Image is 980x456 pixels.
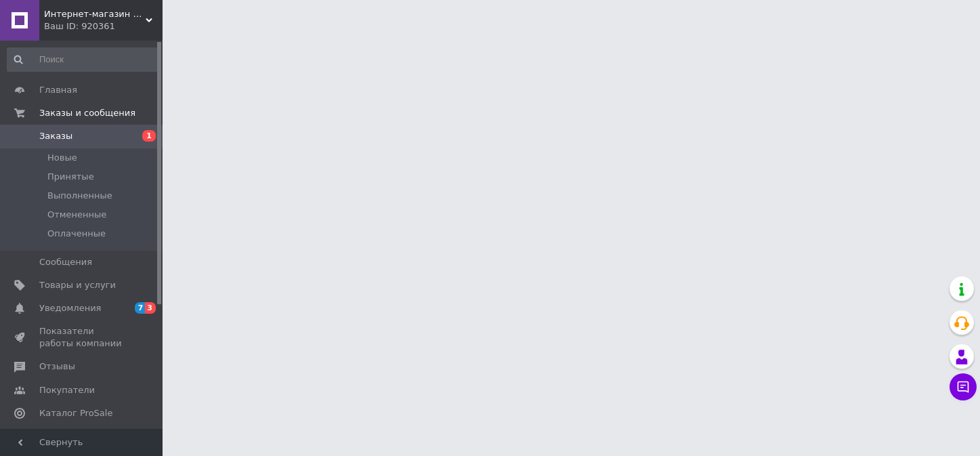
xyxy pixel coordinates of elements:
[39,279,116,291] span: Товары и услуги
[39,84,77,96] span: Главная
[44,8,146,20] span: Интернет-магазин "Monssstriki
[47,190,112,202] span: Выполненные
[44,20,163,33] div: Ваш ID: 920361
[135,302,146,314] span: 7
[7,47,159,72] input: Поиск
[39,130,72,142] span: Заказы
[47,209,106,221] span: Отмененные
[39,302,101,314] span: Уведомления
[145,302,156,314] span: 3
[39,384,95,396] span: Покупатели
[47,228,106,240] span: Оплаченные
[39,407,112,419] span: Каталог ProSale
[39,325,125,350] span: Показатели работы компании
[39,360,75,373] span: Отзывы
[39,107,135,119] span: Заказы и сообщения
[142,130,156,142] span: 1
[950,373,977,400] button: Чат с покупателем
[39,256,92,268] span: Сообщения
[47,152,77,164] span: Новые
[47,171,94,183] span: Принятые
